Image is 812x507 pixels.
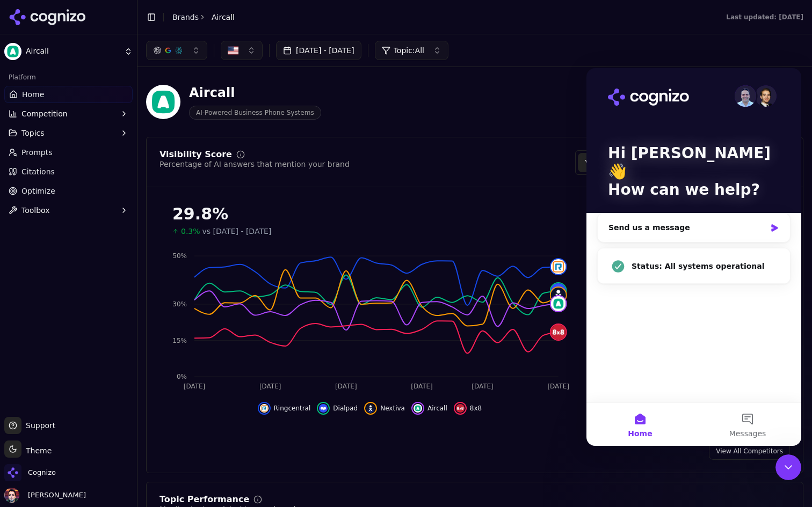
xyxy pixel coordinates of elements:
[172,300,187,308] tspan: 30%
[551,325,566,340] img: 8x8
[470,404,482,413] span: 8x8
[454,402,482,415] button: Hide 8x8 data
[4,43,21,60] img: Aircall
[427,404,447,413] span: Aircall
[202,226,272,237] span: vs [DATE] - [DATE]
[414,404,422,413] img: aircall
[172,12,235,23] nav: breadcrumb
[274,404,311,413] span: Ringcentral
[28,468,56,477] span: Cognizo
[21,147,53,158] span: Prompts
[709,443,790,460] a: View All Competitors
[21,108,68,119] span: Competition
[172,337,187,344] tspan: 15%
[21,128,45,138] span: Topics
[260,404,269,413] img: ringcentral
[181,226,200,237] span: 0.3%
[146,85,180,119] img: Aircall
[456,404,465,413] img: 8x8
[22,89,44,100] span: Home
[364,402,405,415] button: Hide nextiva data
[258,402,311,415] button: Hide ringcentral data
[160,495,249,504] div: Topic Performance
[26,47,120,56] span: Aircall
[319,404,328,413] img: dialpad
[4,202,133,219] button: Toolbox
[547,383,569,390] tspan: [DATE]
[24,490,86,500] span: [PERSON_NAME]
[4,105,133,122] button: Competition
[4,182,133,200] a: Optimize
[4,69,133,86] div: Platform
[4,488,86,503] button: Open user button
[394,45,424,56] span: Topic: All
[775,454,801,480] iframe: Intercom live chat
[228,45,238,56] img: US
[172,13,199,21] a: Brands
[21,166,55,177] span: Citations
[4,488,19,503] img: Deniz Ozcan
[212,12,235,23] span: Aircall
[4,464,56,481] button: Open organization switcher
[411,402,447,415] button: Hide aircall data
[551,288,566,303] img: nextiva
[184,383,206,390] tspan: [DATE]
[160,150,232,159] div: Visibility Score
[276,41,361,60] button: [DATE] - [DATE]
[551,259,566,274] img: ringcentral
[21,420,55,431] span: Support
[4,163,133,180] a: Citations
[21,446,52,455] span: Theme
[333,404,358,413] span: Dialpad
[317,402,358,415] button: Hide dialpad data
[586,68,801,446] iframe: Intercom live chat
[189,84,321,101] div: Aircall
[21,186,55,196] span: Optimize
[551,283,566,298] img: dialpad
[411,383,433,390] tspan: [DATE]
[578,153,648,172] button: Visibility Score
[172,204,567,224] div: 29.8%
[4,124,133,142] button: Topics
[726,13,803,21] div: Last updated: [DATE]
[551,296,566,311] img: aircall
[259,383,281,390] tspan: [DATE]
[4,144,133,161] a: Prompts
[366,404,375,413] img: nextiva
[4,86,133,103] a: Home
[472,383,494,390] tspan: [DATE]
[160,159,350,170] div: Percentage of AI answers that mention your brand
[172,252,187,260] tspan: 50%
[4,464,21,481] img: Cognizo
[177,373,187,380] tspan: 0%
[189,106,321,120] span: AI-Powered Business Phone Systems
[380,404,405,413] span: Nextiva
[21,205,50,216] span: Toolbox
[335,383,357,390] tspan: [DATE]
